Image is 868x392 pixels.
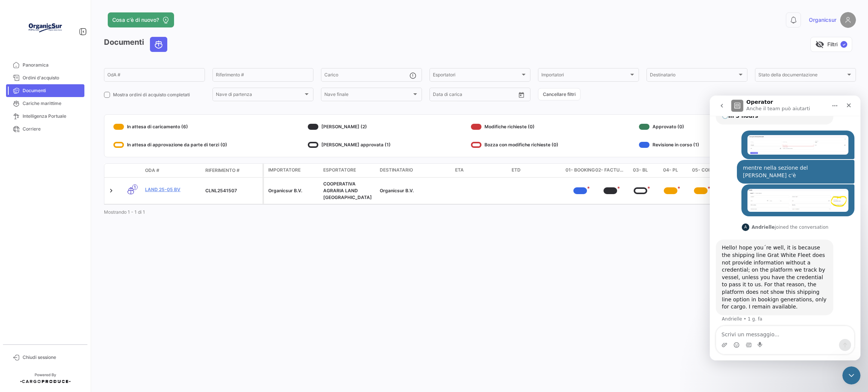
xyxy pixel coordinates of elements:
[104,37,170,52] h3: Documenti
[264,164,320,177] datatable-header-cell: Importatore
[324,93,412,98] span: Nave finale
[471,139,558,151] div: Bozza con modifiche richieste (0)
[433,73,520,79] span: Esportatori
[692,167,709,174] span: 05- COI
[108,12,174,27] button: Cosa c'è di nuovo?
[809,16,836,24] span: Organicsur
[656,164,686,177] datatable-header-cell: 04- PL
[113,139,227,151] div: In attesa di approvazione da parte di terzi (0)
[308,121,391,133] div: [PERSON_NAME] (2)
[758,73,846,79] span: Stato della documentazione
[377,164,452,177] datatable-header-cell: Destinatario
[112,16,159,24] span: Cosa c'è di nuovo?
[23,126,81,132] span: Corriere
[23,74,81,81] span: Ordini d'acquisto
[205,187,260,194] div: CLNL2541507
[6,84,84,97] a: Documenti
[433,93,439,98] input: Da
[471,121,558,133] div: Modifiche richieste (0)
[23,87,81,94] span: Documenti
[6,59,84,71] a: Panoramica
[565,164,595,177] datatable-header-cell: 01- Booking
[104,209,145,215] span: Mostrando 1 - 1 di 1
[538,88,581,100] button: Cancellare filtri
[113,91,190,98] span: Mostra ordini di acquisto completati
[639,121,699,133] div: Approvato (0)
[686,164,716,177] datatable-header-cell: 05- COI
[145,186,199,193] a: LAND 25-05 BV
[142,164,202,177] datatable-header-cell: OdA #
[23,100,81,107] span: Cariche marittime
[663,167,678,174] span: 04- PL
[512,167,521,173] span: ETD
[6,123,84,135] a: Corriere
[320,164,377,177] datatable-header-cell: Esportatore
[323,167,356,173] span: Esportatore
[268,187,317,194] div: Organicsur B.V.
[455,167,464,173] span: ETA
[268,167,301,173] span: Importatore
[595,167,625,174] span: 02- Factura
[26,9,64,47] img: Logo+OrganicSur.png
[23,62,81,68] span: Panoramica
[595,164,625,177] datatable-header-cell: 02- Factura
[323,181,374,201] div: COOPERATIVA AGRARIA LAND [GEOGRAPHIC_DATA]
[509,164,565,177] datatable-header-cell: ETD
[452,164,509,177] datatable-header-cell: ETA
[380,167,413,173] span: Destinatario
[6,97,84,110] a: Cariche marittime
[6,71,84,84] a: Ordini d'acquisto
[625,164,656,177] datatable-header-cell: 03- BL
[107,187,115,194] a: Expand/Collapse Row
[842,366,860,384] iframe: Intercom live chat
[150,37,167,52] button: Ocean
[216,93,303,98] span: Nave di partenza
[145,167,159,174] span: OdA #
[380,188,414,193] span: Organicsur B.V.
[840,12,856,28] img: placeholder-user.png
[444,93,484,98] input: Fino a
[308,139,391,151] div: [PERSON_NAME] approvata (1)
[205,167,240,174] span: Riferimento #
[113,121,227,133] div: In attesa di caricamento (6)
[119,167,142,173] datatable-header-cell: Modalità di trasporto
[710,96,860,360] iframe: Intercom live chat
[815,40,824,49] span: visibility_off
[23,113,81,120] span: Intelligenza Portuale
[23,354,81,361] span: Chiudi sessione
[132,184,138,190] span: 1
[639,139,699,151] div: Revisione in corso (1)
[565,167,595,174] span: 01- Booking
[810,37,852,52] button: visibility_offFiltri✓
[840,41,847,48] span: ✓
[541,73,629,79] span: Importatori
[202,164,263,177] datatable-header-cell: Riferimento #
[6,110,84,123] a: Intelligenza Portuale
